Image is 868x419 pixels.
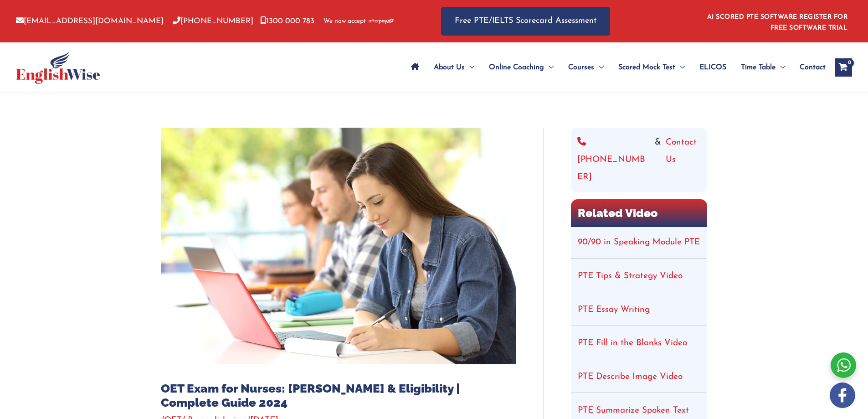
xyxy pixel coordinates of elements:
[618,52,675,83] span: Scored Mock Test
[675,52,685,83] span: Menu Toggle
[734,52,792,83] a: Time TableMenu Toggle
[666,134,701,186] a: Contact Us
[260,17,314,25] a: 1300 000 783
[369,19,394,24] img: Afterpay-Logo
[426,52,482,83] a: About UsMenu Toggle
[611,52,692,83] a: Scored Mock TestMenu Toggle
[741,52,776,83] span: Time Table
[568,52,594,83] span: Courses
[482,52,561,83] a: Online CoachingMenu Toggle
[578,272,683,280] a: PTE Tips & Strategy Video
[707,14,848,31] a: AI SCORED PTE SOFTWARE REGISTER FOR FREE SOFTWARE TRIAL
[699,52,726,83] span: ELICOS
[577,134,650,186] a: [PHONE_NUMBER]
[578,406,689,415] a: PTE Summarize Spoken Text
[577,134,701,186] div: &
[792,52,826,83] a: Contact
[16,51,100,84] img: cropped-ew-logo
[324,17,366,26] span: We now accept
[489,52,544,83] span: Online Coaching
[173,17,253,25] a: [PHONE_NUMBER]
[835,58,852,77] a: View Shopping Cart, empty
[441,7,610,36] a: Free PTE/IELTS Scorecard Assessment
[16,17,164,25] a: [EMAIL_ADDRESS][DOMAIN_NAME]
[561,52,611,83] a: CoursesMenu Toggle
[692,52,734,83] a: ELICOS
[800,52,826,83] span: Contact
[594,52,604,83] span: Menu Toggle
[544,52,554,83] span: Menu Toggle
[578,372,683,381] a: PTE Describe Image Video
[571,199,707,227] h2: Related Video
[465,52,474,83] span: Menu Toggle
[404,52,826,83] nav: Site Navigation: Main Menu
[776,52,785,83] span: Menu Toggle
[830,383,855,408] img: white-facebook.png
[161,382,516,410] h1: OET Exam for Nurses: [PERSON_NAME] & Eligibility | Complete Guide 2024
[578,339,687,347] a: PTE Fill in the Blanks Video
[702,6,852,36] aside: Header Widget 1
[578,238,700,247] a: 90/90 in Speaking Module PTE
[434,52,465,83] span: About Us
[578,305,650,314] a: PTE Essay Writing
